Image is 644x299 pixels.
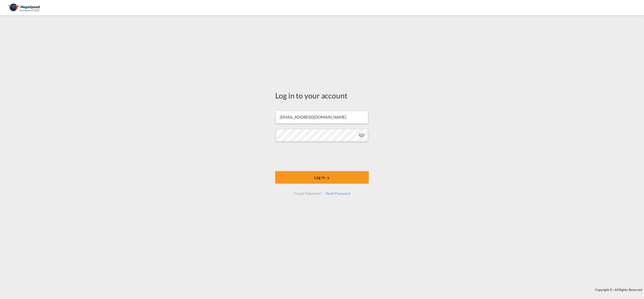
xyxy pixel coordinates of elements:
div: Forgot Password? [292,189,324,198]
div: Log in to your account [275,90,369,101]
button: LOGIN [275,171,369,184]
md-icon: icon-eye-off [358,132,365,138]
input: Enter email/phone number [276,111,368,123]
iframe: reCAPTCHA [284,146,360,166]
div: Reset Password [324,189,352,198]
img: ad002ba0aea611eda5429768204679d3.JPG [8,2,42,13]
